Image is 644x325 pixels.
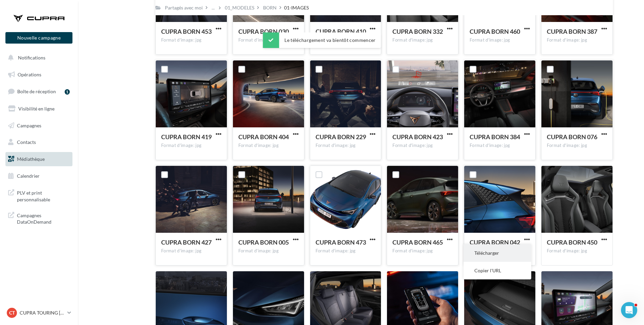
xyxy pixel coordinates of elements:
[316,248,376,254] div: Format d'image: jpg
[18,55,45,60] span: Notifications
[547,133,597,141] span: CUPRA BORN 076
[238,37,299,43] div: Format d'image: jpg
[316,239,366,246] span: CUPRA BORN 473
[238,248,299,254] div: Format d'image: jpg
[20,309,65,316] p: CUPRA TOURING [GEOGRAPHIC_DATA]
[18,72,41,77] span: Opérations
[316,133,366,141] span: CUPRA BORN 229
[165,4,203,11] div: Partagés avec moi
[316,28,366,35] span: CUPRA BORN 410
[547,248,607,254] div: Format d'image: jpg
[4,185,74,205] a: PLV et print personnalisable
[316,143,376,149] div: Format d'image: jpg
[263,32,381,48] div: Le téléchargement va bientôt commencer
[4,84,74,99] a: Boîte de réception1
[161,239,212,246] span: CUPRA BORN 427
[210,3,216,12] div: ...
[17,188,70,203] span: PLV et print personnalisable
[17,139,36,145] span: Contacts
[225,4,254,11] div: 01_MODELES
[17,211,70,225] span: Campagnes DataOnDemand
[470,28,520,35] span: CUPRA BORN 460
[547,37,607,43] div: Format d'image: jpg
[161,28,212,35] span: CUPRA BORN 453
[5,32,72,44] button: Nouvelle campagne
[17,122,41,128] span: Campagnes
[392,239,443,246] span: CUPRA BORN 465
[4,135,74,149] a: Contacts
[464,262,531,279] button: Copier l'URL
[392,248,453,254] div: Format d'image: jpg
[392,133,443,141] span: CUPRA BORN 423
[9,309,15,316] span: CT
[4,152,74,166] a: Médiathèque
[4,51,71,65] button: Notifications
[470,239,520,246] span: CUPRA BORN 042
[238,239,289,246] span: CUPRA BORN 005
[470,143,530,149] div: Format d'image: jpg
[238,28,289,35] span: CUPRA BORN 030
[547,239,597,246] span: CUPRA BORN 450
[17,173,40,179] span: Calendrier
[18,106,55,111] span: Visibilité en ligne
[17,156,45,162] span: Médiathèque
[470,133,520,141] span: CUPRA BORN 384
[392,37,453,43] div: Format d'image: jpg
[4,169,74,183] a: Calendrier
[161,143,221,149] div: Format d'image: jpg
[5,306,72,319] a: CT CUPRA TOURING [GEOGRAPHIC_DATA]
[238,143,299,149] div: Format d'image: jpg
[621,302,637,318] iframe: Intercom live chat
[4,102,74,116] a: Visibilité en ligne
[65,89,70,95] div: 1
[547,28,597,35] span: CUPRA BORN 387
[547,143,607,149] div: Format d'image: jpg
[392,143,453,149] div: Format d'image: jpg
[392,28,443,35] span: CUPRA BORN 332
[4,208,74,228] a: Campagnes DataOnDemand
[4,119,74,133] a: Campagnes
[470,37,530,43] div: Format d'image: jpg
[464,244,531,262] button: Télécharger
[284,4,309,11] div: 01-IMAGES
[17,89,56,94] span: Boîte de réception
[263,4,277,11] div: BORN
[161,248,221,254] div: Format d'image: jpg
[161,133,212,141] span: CUPRA BORN 419
[4,68,74,82] a: Opérations
[161,37,221,43] div: Format d'image: jpg
[238,133,289,141] span: CUPRA BORN 404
